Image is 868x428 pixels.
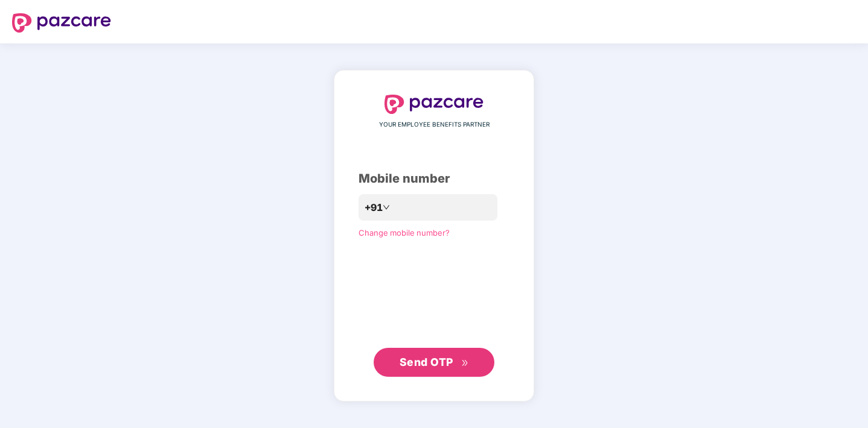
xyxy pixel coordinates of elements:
[400,356,453,368] span: Send OTP
[365,200,383,215] span: +91
[374,348,494,377] button: Send OTPdouble-right
[12,13,111,33] img: logo
[359,228,450,238] a: Change mobile number?
[383,204,390,211] span: down
[385,95,483,114] img: logo
[379,120,490,130] span: YOUR EMPLOYEE BENEFITS PARTNER
[461,359,469,367] span: double-right
[359,169,509,188] div: Mobile number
